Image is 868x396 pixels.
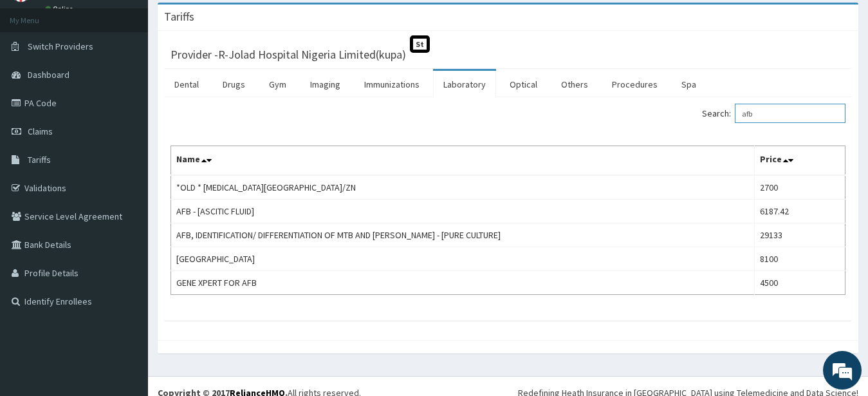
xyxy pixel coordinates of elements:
a: Gym [259,71,297,98]
span: We're online! [75,117,178,247]
a: Drugs [212,71,255,98]
img: d_794563401_company_1708531726252_794563401 [24,64,52,97]
a: Online [45,5,76,14]
span: St [410,35,430,53]
a: Optical [499,71,548,98]
td: 2700 [754,175,845,200]
a: Imaging [300,71,351,98]
span: Tariffs [28,154,51,165]
td: AFB - [ASCITIC FLUID] [171,200,755,223]
td: *OLD * [MEDICAL_DATA][GEOGRAPHIC_DATA]/ZN [171,175,755,200]
a: Laboratory [433,71,496,98]
span: Dashboard [28,69,69,80]
textarea: Type your message and hit 'Enter' [6,261,245,306]
a: Others [551,71,598,98]
div: Chat with us now [67,72,216,89]
input: Search: [735,104,845,123]
th: Price [754,146,845,176]
a: Immunizations [354,71,430,98]
h3: Tariffs [164,11,194,23]
th: Name [171,146,755,176]
td: 29133 [754,223,845,247]
span: Claims [28,126,53,137]
a: Spa [671,71,706,98]
td: 6187.42 [754,200,845,223]
a: Procedures [602,71,668,98]
td: 8100 [754,247,845,271]
span: Switch Providers [28,41,93,52]
td: GENE XPERT FOR AFB [171,271,755,295]
div: Minimize live chat window [211,6,242,37]
td: [GEOGRAPHIC_DATA] [171,247,755,271]
h3: Provider - R-Jolad Hospital Nigeria Limited(kupa) [171,49,406,61]
td: 4500 [754,271,845,295]
a: Dental [164,71,209,98]
label: Search: [702,104,845,123]
td: AFB, IDENTIFICATION/ DIFFERENTIATION OF MTB AND [PERSON_NAME] - [PURE CULTURE] [171,223,755,247]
